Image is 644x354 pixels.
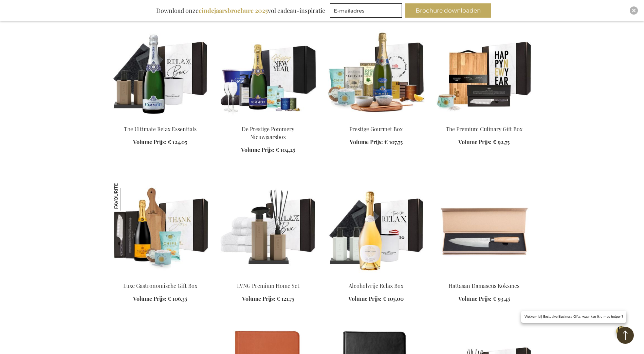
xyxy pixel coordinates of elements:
a: The Prestige Pommey New Year Box [220,117,317,123]
form: marketing offers and promotions [330,3,404,20]
a: Volume Prijs: € 92,75 [458,138,510,146]
span: € 104,25 [276,146,295,153]
span: Volume Prijs: [242,295,275,302]
span: € 106,35 [168,295,187,302]
button: Brochure downloaden [405,3,491,18]
div: Close [630,6,638,15]
img: Beer Apéro Gift Box [436,181,533,276]
img: Prestige Gourmet Box [328,25,425,120]
a: Volume Prijs: € 107,75 [350,138,403,146]
a: Luxury Culinary Gift Box Luxe Gastronomische Gift Box [112,274,209,280]
a: The Ultimate Relax Essentials [124,125,197,133]
a: The Non-Alcoholic Relax Box [328,274,425,280]
span: € 105,00 [383,295,404,302]
img: The Non-Alcoholic Relax Box [328,181,425,276]
a: De Prestige Pommery Nieuwjaarsbox [242,125,294,140]
span: € 124,05 [168,138,187,145]
a: Prestige Gourmet Box [328,117,425,123]
span: Volume Prijs: [350,138,383,145]
img: LVNG Premium Home Set [220,181,317,276]
span: Volume Prijs: [458,295,492,302]
span: € 92,75 [493,138,510,145]
a: Volume Prijs: € 124,05 [133,138,187,146]
div: Download onze vol cadeau-inspiratie [153,3,328,18]
b: eindejaarsbrochure 2025 [199,6,268,15]
span: € 107,75 [384,138,403,145]
img: The Ultimate Relax Essentials [112,25,209,120]
img: The Premium Culinary Gift Box [436,25,533,120]
a: The Ultimate Relax Essentials [112,117,209,123]
a: Alcoholvrije Relax Box [349,282,403,289]
img: Luxury Culinary Gift Box [112,181,209,276]
span: Volume Prijs: [133,295,166,302]
img: Luxe Gastronomische Gift Box [112,181,141,211]
span: Volume Prijs: [348,295,382,302]
a: Hattasan Damascus Koksmes [448,282,519,289]
a: Luxe Gastronomische Gift Box [123,282,197,289]
a: Volume Prijs: € 104,25 [241,146,295,154]
a: Volume Prijs: € 105,00 [348,295,404,303]
a: Volume Prijs: € 106,35 [133,295,187,303]
a: Volume Prijs: € 121,75 [242,295,294,303]
span: Volume Prijs: [133,138,166,145]
a: The Premium Culinary Gift Box [446,125,522,133]
span: Volume Prijs: [241,146,274,153]
img: Close [632,8,636,13]
a: Volume Prijs: € 93,45 [458,295,510,303]
a: Beer Apéro Gift Box [436,274,533,280]
img: The Prestige Pommey New Year Box [220,25,317,120]
span: Volume Prijs: [458,138,492,145]
span: € 93,45 [493,295,510,302]
a: The Premium Culinary Gift Box [436,117,533,123]
a: Prestige Gourmet Box [349,125,403,133]
a: LVNG Premium Home Set [237,282,299,289]
input: E-mailadres [330,3,402,18]
span: € 121,75 [277,295,294,302]
a: LVNG Premium Home Set [220,274,317,280]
